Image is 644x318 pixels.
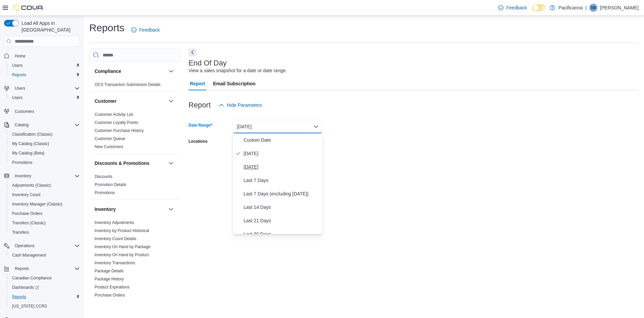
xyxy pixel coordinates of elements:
[9,191,80,199] span: Inventory Count
[9,251,80,259] span: Cash Management
[89,21,124,35] h1: Reports
[7,61,83,70] button: Users
[9,140,80,148] span: My Catalog (Classic)
[9,251,49,259] a: Cash Management
[12,230,29,235] span: Transfers
[15,243,35,248] span: Operations
[12,211,43,216] span: Purchase Orders
[95,190,115,195] a: Promotions
[9,210,80,218] span: Purchase Orders
[9,219,80,227] span: Transfers (Classic)
[7,190,83,199] button: Inventory Count
[9,149,47,157] a: My Catalog (Beta)
[95,206,166,213] button: Inventory
[95,144,123,149] span: New Customers
[95,98,166,104] button: Customer
[7,93,83,102] button: Users
[167,67,175,75] button: Compliance
[9,149,80,157] span: My Catalog (Beta)
[558,4,583,12] p: Pacificanna
[95,120,138,125] a: Customer Loyalty Points
[9,219,48,227] a: Transfers (Classic)
[128,23,162,37] a: Feedback
[95,174,112,179] a: Discounts
[139,27,160,33] span: Feedback
[12,84,28,92] button: Users
[189,123,212,128] label: Date Range
[7,199,83,209] button: Inventory Manager (Classic)
[167,205,175,213] button: Inventory
[7,228,83,237] button: Transfers
[9,140,52,148] a: My Catalog (Classic)
[7,218,83,228] button: Transfers (Classic)
[95,285,129,289] a: Product Expirations
[9,283,80,291] span: Dashboards
[95,136,125,141] span: Customer Queue
[244,217,320,225] span: Last 21 Days
[95,269,124,273] a: Package Details
[9,274,80,282] span: Canadian Compliance
[189,48,197,56] button: Next
[95,253,149,257] a: Inventory On Hand by Product
[1,120,83,130] button: Catalog
[9,181,80,189] span: Adjustments (Classic)
[89,219,180,318] div: Inventory
[95,190,115,195] span: Promotions
[9,200,65,208] a: Inventory Manager (Classic)
[12,121,80,129] span: Catalog
[233,133,323,234] div: Select listbox
[12,95,22,100] span: Users
[7,209,83,218] button: Purchase Orders
[9,94,25,102] a: Users
[216,98,265,112] button: Hide Parameters
[95,174,112,179] span: Discounts
[7,148,83,158] button: My Catalog (Beta)
[95,82,161,87] span: OCS Transaction Submission Details
[12,304,47,309] span: [US_STATE] CCRS
[95,68,121,75] h3: Compliance
[12,107,80,116] span: Customers
[9,191,43,199] a: Inventory Count
[95,136,125,141] a: Customer Queue
[12,150,45,156] span: My Catalog (Beta)
[189,139,208,144] label: Locations
[15,266,29,271] span: Reports
[506,4,527,11] span: Feedback
[9,94,80,102] span: Users
[15,53,25,59] span: Home
[12,51,80,60] span: Home
[12,242,37,250] button: Operations
[233,120,323,133] button: [DATE]
[95,160,149,167] h3: Discounts & Promotions
[15,173,31,179] span: Inventory
[95,260,135,266] span: Inventory Transactions
[12,242,80,250] span: Operations
[95,128,144,133] a: Customer Purchase History
[7,292,83,302] button: Reports
[1,51,83,60] button: Home
[9,130,80,138] span: Classification (Classic)
[95,120,138,125] span: Customer Loyalty Points
[89,110,180,153] div: Customer
[12,294,26,300] span: Reports
[12,183,51,188] span: Adjustments (Classic)
[244,163,320,171] span: [DATE]
[95,112,133,117] a: Customer Activity List
[19,20,80,33] span: Load All Apps in [GEOGRAPHIC_DATA]
[9,71,29,79] a: Reports
[12,172,34,180] button: Inventory
[95,284,129,290] span: Product Expirations
[1,241,83,251] button: Operations
[189,59,227,67] h3: End Of Day
[244,176,320,184] span: Last 7 Days
[9,158,35,167] a: Promotions
[12,72,26,78] span: Reports
[167,97,175,105] button: Customer
[13,4,44,11] img: Cova
[12,285,39,290] span: Dashboards
[95,228,149,233] a: Inventory by Product Historical
[7,158,83,167] button: Promotions
[9,293,80,301] span: Reports
[7,181,83,190] button: Adjustments (Classic)
[12,192,41,197] span: Inventory Count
